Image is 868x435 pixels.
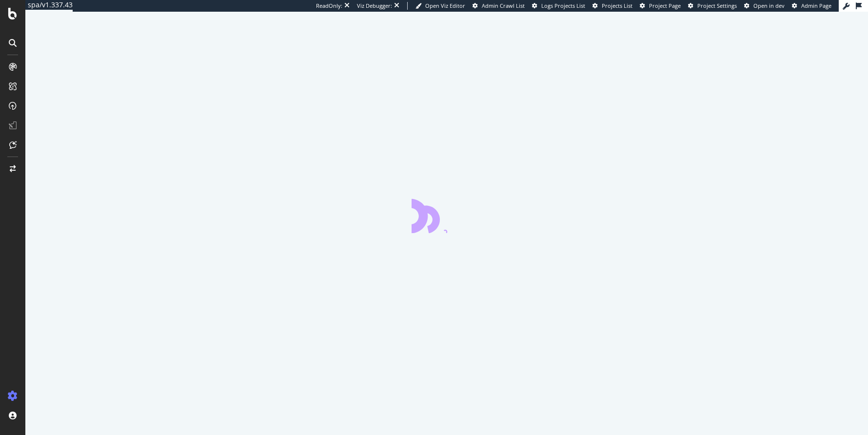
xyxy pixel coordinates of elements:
[425,2,465,9] span: Open Viz Editor
[482,2,525,9] span: Admin Crawl List
[801,2,831,9] span: Admin Page
[532,2,585,10] a: Logs Projects List
[412,198,482,233] div: animation
[357,2,392,10] div: Viz Debugger:
[316,2,342,10] div: ReadOnly:
[697,2,737,9] span: Project Settings
[744,2,785,10] a: Open in dev
[640,2,681,10] a: Project Page
[592,2,632,10] a: Projects List
[649,2,681,9] span: Project Page
[688,2,737,10] a: Project Settings
[541,2,585,9] span: Logs Projects List
[792,2,831,10] a: Admin Page
[415,2,465,10] a: Open Viz Editor
[602,2,632,9] span: Projects List
[473,2,525,10] a: Admin Crawl List
[753,2,785,9] span: Open in dev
